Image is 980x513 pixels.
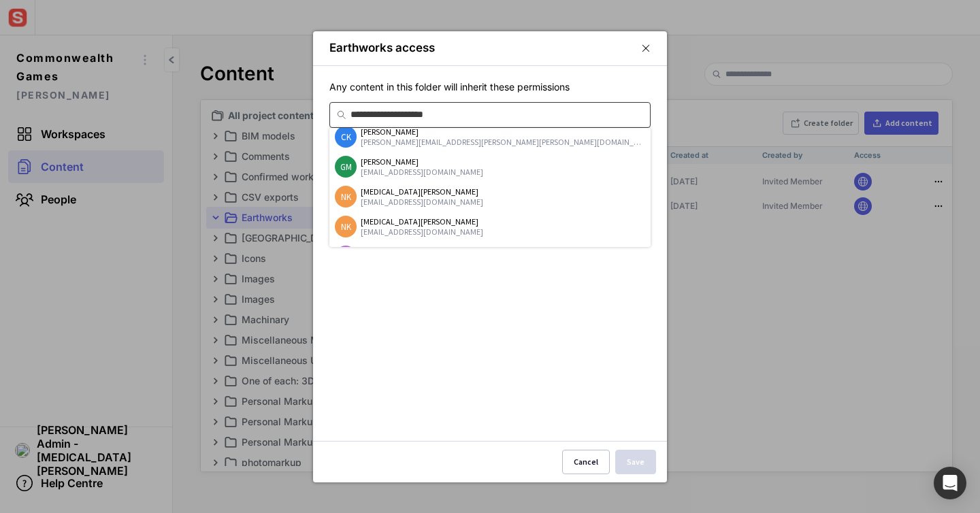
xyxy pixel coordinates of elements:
div: [PERSON_NAME] Admin - [PERSON_NAME] [361,246,645,256]
text: GM [340,161,352,171]
div: Earthworks access [329,42,435,54]
div: [PERSON_NAME] [361,156,645,167]
text: NK [341,220,352,231]
text: NK [341,191,352,201]
div: [MEDICAL_DATA][PERSON_NAME] [361,216,645,227]
div: [EMAIL_ADDRESS][DOMAIN_NAME] [361,197,645,207]
div: Any content in this folder will inherit these permissions [329,80,651,94]
div: [EMAIL_ADDRESS][DOMAIN_NAME] [361,167,645,177]
div: [MEDICAL_DATA][PERSON_NAME] [361,186,645,197]
div: [PERSON_NAME][EMAIL_ADDRESS][PERSON_NAME][PERSON_NAME][DOMAIN_NAME] [361,137,645,147]
text: CK [341,131,352,142]
div: Cancel [574,458,598,466]
div: [EMAIL_ADDRESS][DOMAIN_NAME] [361,227,645,237]
button: Cancel [562,450,610,474]
div: Open Intercom Messenger [934,467,966,499]
div: [PERSON_NAME] [361,127,645,137]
